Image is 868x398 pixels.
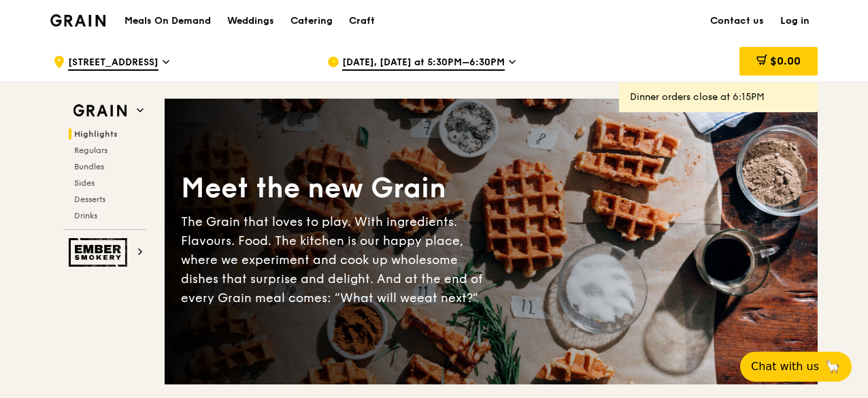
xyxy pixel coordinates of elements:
div: Dinner orders close at 6:15PM [630,90,807,104]
img: Grain [50,14,105,27]
img: Grain web logo [69,99,131,123]
button: Chat with us🦙 [740,352,852,382]
a: Log in [772,1,818,42]
span: $0.00 [770,54,801,67]
div: Meet the new Grain [181,170,491,207]
div: Weddings [227,1,274,42]
span: eat next?” [417,291,478,305]
span: Highlights [74,129,118,139]
a: Contact us [702,1,772,42]
div: The Grain that loves to play. With ingredients. Flavours. Food. The kitchen is our happy place, w... [181,212,491,308]
span: Desserts [74,195,105,204]
span: Bundles [74,162,104,171]
h1: Meals On Demand [124,14,211,28]
span: Sides [74,178,95,188]
a: Craft [341,1,383,42]
div: Catering [290,1,333,42]
span: Chat with us [751,359,819,375]
a: Catering [282,1,341,42]
span: 🦙 [824,359,841,375]
img: Ember Smokery web logo [69,238,131,267]
div: Craft [349,1,375,42]
a: Weddings [219,1,282,42]
span: Regulars [74,146,107,155]
span: [STREET_ADDRESS] [68,56,158,71]
span: [DATE], [DATE] at 5:30PM–6:30PM [342,56,505,71]
span: Drinks [74,211,97,220]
